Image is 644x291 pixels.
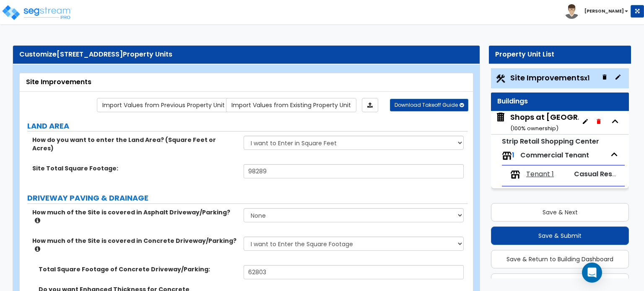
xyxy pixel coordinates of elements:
img: tenants.png [510,170,520,180]
button: Save & Return to Building Dashboard [491,250,629,268]
span: Shops at Parkway VIllage [495,112,579,133]
button: Save & Next [491,203,629,221]
i: click for more info! [35,217,40,224]
label: How much of the Site is covered in Concrete Driveway/Parking? [32,237,237,253]
span: Commercial Tenant [520,150,589,160]
span: Download Takeoff Guide [395,101,458,108]
img: logo_pro_r.png [1,4,73,21]
button: Download Takeoff Guide [390,99,468,111]
div: Buildings [497,97,623,106]
label: LAND AREA [27,121,468,131]
a: Import the dynamic attribute values from previous properties. [97,98,230,112]
label: Total Square Footage of Concrete Driveway/Parking: [39,265,237,273]
div: Customize Property Units [19,50,473,59]
div: Site Improvements [26,77,467,87]
div: Shops at [GEOGRAPHIC_DATA] [510,112,632,133]
div: Open Intercom Messenger [582,263,602,283]
button: Save & Submit [491,227,629,245]
span: Tenant 1 [526,170,554,179]
i: click for more info! [35,246,40,252]
small: ( 100 % ownership) [510,124,558,132]
label: How much of the Site is covered in Asphalt Driveway/Parking? [32,208,237,225]
small: x1 [584,74,589,82]
span: 1 [512,150,514,160]
img: avatar.png [564,4,579,19]
span: Site Improvements [510,72,589,83]
img: Construction.png [495,73,506,84]
div: Property Unit List [495,50,625,59]
span: [STREET_ADDRESS] [57,49,123,59]
b: [PERSON_NAME] [584,8,624,14]
a: Import the dynamic attributes value through Excel sheet [362,98,378,112]
a: Import the dynamic attribute values from existing properties. [226,98,356,112]
label: DRIVEWAY PAVING & DRAINAGE [27,193,468,203]
img: building.svg [495,112,506,123]
img: tenants.png [502,151,512,161]
small: Strip Retail Shopping Center [502,136,599,146]
label: How do you want to enter the Land Area? (Square Feet or Acres) [32,136,237,152]
label: Site Total Square Footage: [32,164,237,173]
